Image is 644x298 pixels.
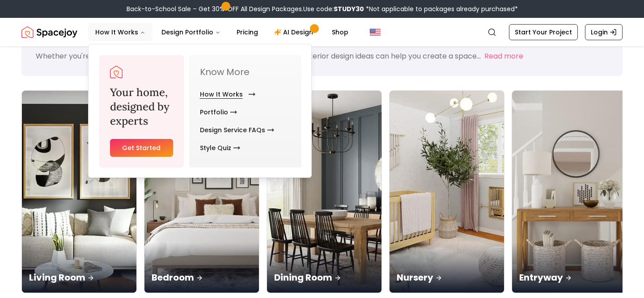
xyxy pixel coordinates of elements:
img: Dining Room [267,91,381,293]
img: Entryway [512,91,627,293]
div: How It Works [89,44,312,178]
img: Spacejoy Logo [110,66,123,78]
p: Bedroom [152,271,252,284]
b: STUDY30 [334,4,364,13]
button: How It Works [88,23,153,41]
a: Style Quiz [200,139,240,157]
h1: Interior Design Ideas for Every Space in Your Home [36,33,608,49]
button: Read more [484,51,523,62]
a: Design Service FAQs [200,121,274,139]
a: Login [585,24,623,40]
a: Pricing [229,23,265,41]
a: Start Your Project [509,24,578,40]
nav: Main [88,23,356,41]
button: Design Portfolio [154,23,228,41]
a: How It Works [200,85,252,103]
span: *Not applicable to packages already purchased* [364,4,518,13]
a: AI Design [267,23,323,41]
a: Spacejoy [110,66,123,78]
img: Nursery [390,91,504,293]
a: Shop [325,23,356,41]
img: Spacejoy Logo [21,23,77,41]
p: Entryway [519,271,619,284]
nav: Global [21,18,623,46]
h3: Your home, designed by experts [110,85,173,128]
a: Portfolio [200,103,237,121]
a: NurseryNursery [389,90,504,293]
img: Bedroom [144,91,259,293]
p: Nursery [397,271,497,284]
img: United States [370,27,381,38]
a: Living RoomLiving Room [21,90,137,293]
div: Back-to-School Sale – Get 30% OFF All Design Packages. [127,4,518,13]
img: Living Room [22,91,136,293]
p: Whether you're starting from scratch or refreshing a room, finding the right interior design idea... [36,51,481,61]
a: Dining RoomDining Room [267,90,382,293]
a: EntrywayEntryway [512,90,627,293]
span: Use code: [303,4,364,13]
p: Living Room [29,271,129,284]
p: Know More [200,66,291,78]
a: Spacejoy [21,23,77,41]
a: Get Started [110,139,173,157]
p: Dining Room [274,271,374,284]
a: BedroomBedroom [144,90,259,293]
